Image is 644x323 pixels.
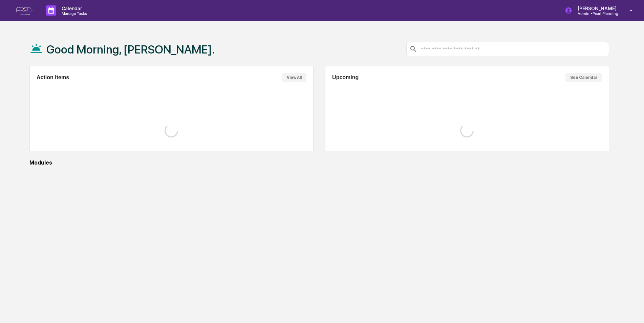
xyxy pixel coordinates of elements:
p: Manage Tasks [56,11,90,16]
p: Admin • Pearl Planning [572,11,620,16]
h1: Good Morning, [PERSON_NAME]. [46,43,215,56]
h2: Action Items [37,74,69,81]
button: See Calendar [565,73,602,82]
div: Modules [29,159,609,166]
p: Calendar [56,5,90,11]
p: [PERSON_NAME] [572,5,620,11]
img: logo [16,6,33,15]
h2: Upcoming [332,74,359,81]
button: View All [282,73,306,82]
